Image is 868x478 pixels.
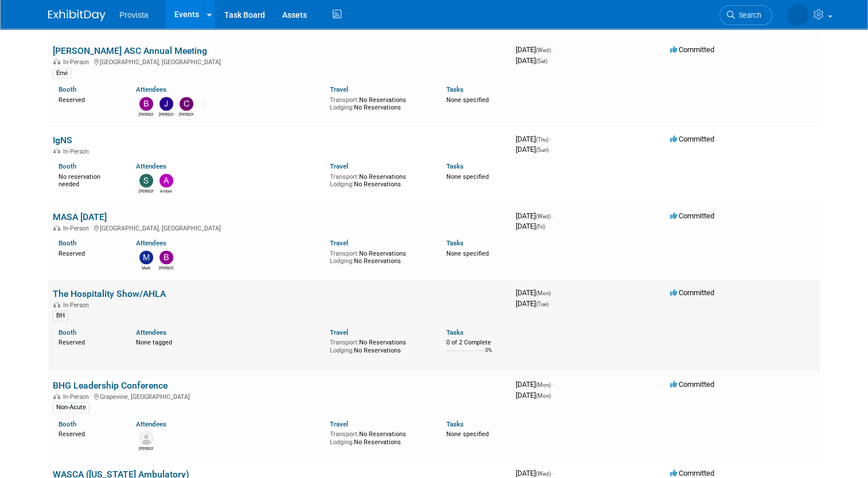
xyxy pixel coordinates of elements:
div: [GEOGRAPHIC_DATA], [GEOGRAPHIC_DATA] [53,57,507,66]
span: (Sat) [536,58,547,64]
span: (Fri) [536,224,545,230]
span: - [550,135,552,143]
a: Tasks [446,85,464,93]
a: Attendees [136,85,166,93]
span: [DATE] [516,380,554,389]
span: [DATE] [516,135,552,143]
img: In-Person Event [53,393,60,399]
span: Lodging: [330,438,354,446]
a: Attendees [136,162,166,170]
span: [DATE] [516,469,554,477]
div: None tagged [136,336,321,347]
span: Lodging: [330,104,354,111]
span: In-Person [63,301,92,309]
span: [DATE] [516,56,547,65]
div: No Reservations No Reservations [330,428,429,446]
span: In-Person [63,58,92,66]
span: Lodging: [330,181,354,188]
span: Transport: [330,96,359,104]
div: Stephanie Miller [139,187,153,194]
span: (Tue) [536,301,548,307]
div: Clifford Parker [179,111,193,117]
span: (Wed) [536,213,551,220]
span: Committed [670,288,714,297]
img: Mark Maki [139,250,153,264]
div: No Reservations No Reservations [330,171,429,189]
td: 0% [485,347,492,363]
a: Travel [330,328,348,336]
a: Booth [59,420,76,428]
div: Jeff Lawrence [159,111,173,117]
div: Reserved [59,336,119,347]
div: Mark Maki [139,264,153,271]
div: No reservation needed [59,171,119,189]
span: In-Person [63,393,92,401]
span: Transport: [330,173,359,181]
span: (Mon) [536,290,551,296]
div: No Reservations No Reservations [330,94,429,112]
span: Transport: [330,250,359,257]
div: Reserved [59,428,119,438]
div: Non-Acute [53,402,89,413]
span: In-Person [63,225,92,232]
span: - [552,469,554,477]
a: Tasks [446,328,464,336]
div: No Reservations No Reservations [330,336,429,354]
a: Booth [59,328,76,336]
div: Ron Krisman [139,445,153,452]
img: Beth Chan [139,97,153,111]
a: Tasks [446,239,464,247]
span: [DATE] [516,211,554,220]
span: Lodging: [330,347,354,354]
span: None specified [446,250,489,257]
div: BH [53,311,68,321]
span: In-Person [63,148,92,155]
span: - [552,380,554,389]
span: (Sun) [536,147,548,153]
div: Reserved [59,248,119,258]
span: [DATE] [516,222,545,230]
span: (Wed) [536,47,551,53]
img: Shai Davis [787,4,809,26]
div: Reserved [59,94,119,104]
div: Envi [53,68,71,79]
span: - [552,211,554,220]
span: Committed [670,135,714,143]
span: Committed [670,469,714,477]
a: Booth [59,239,76,247]
div: Beth Chan [139,111,153,117]
img: Beth Chan [159,250,173,264]
a: Search [719,5,772,25]
img: Ron Krisman [139,431,153,445]
div: No Reservations No Reservations [330,248,429,265]
span: - [552,45,554,54]
img: In-Person Event [53,301,60,307]
a: Attendees [136,328,166,336]
span: (Mon) [536,393,551,399]
img: Amber Barron [159,174,173,187]
span: Provista [119,10,149,19]
span: (Mon) [536,382,551,388]
a: The Hospitality Show/AHLA [53,288,166,299]
span: Transport: [330,430,359,438]
img: In-Person Event [53,58,60,64]
a: IgNS [53,135,72,146]
span: (Wed) [536,471,551,477]
div: [GEOGRAPHIC_DATA], [GEOGRAPHIC_DATA] [53,223,507,232]
span: Committed [670,380,714,389]
span: Lodging: [330,257,354,265]
img: Jeff Lawrence [159,97,173,111]
span: Search [735,11,761,19]
a: Booth [59,85,76,93]
span: [DATE] [516,391,551,399]
span: [DATE] [516,145,548,154]
a: Travel [330,85,348,93]
span: - [552,288,554,297]
div: Grapevine, [GEOGRAPHIC_DATA] [53,391,507,401]
div: Beth Chan [159,264,173,271]
span: [DATE] [516,45,554,54]
span: [DATE] [516,288,554,297]
a: BHG Leadership Conference [53,380,168,391]
img: Clifford Parker [180,97,193,111]
span: [DATE] [516,299,548,308]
